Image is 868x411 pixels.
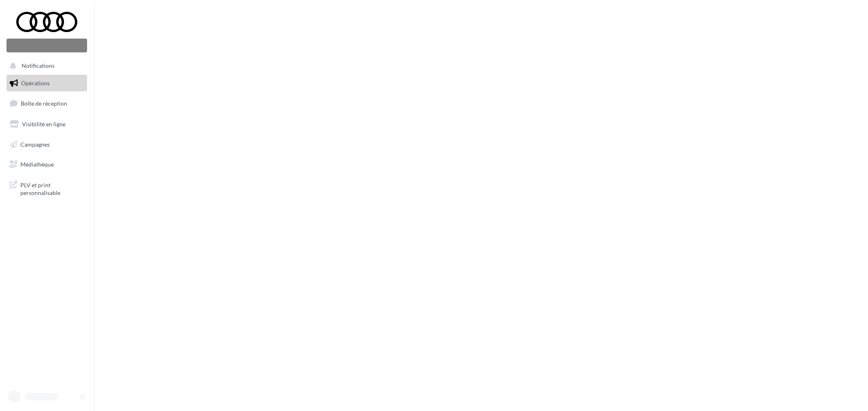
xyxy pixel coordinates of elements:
a: Opérations [5,75,89,92]
span: Opérations [21,80,50,87]
span: Campagnes [20,141,50,147]
span: PLV et print personnalisable [20,180,84,197]
a: Médiathèque [5,156,89,173]
span: Notifications [22,63,55,69]
span: Médiathèque [20,161,54,168]
a: Campagnes [5,136,89,153]
span: Visibilité en ligne [22,121,66,128]
a: Visibilité en ligne [5,116,89,133]
span: Boîte de réception [21,100,67,107]
a: PLV et print personnalisable [5,176,89,200]
div: Nouvelle campagne [7,39,87,52]
a: Boîte de réception [5,95,89,112]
